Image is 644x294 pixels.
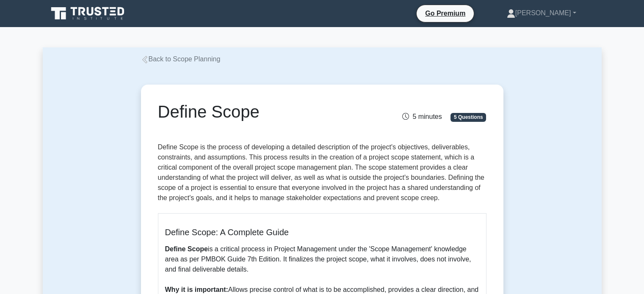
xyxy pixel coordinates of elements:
b: Why it is important: [165,286,228,293]
h5: Define Scope: A Complete Guide [165,227,479,237]
a: Back to Scope Planning [141,55,221,63]
a: [PERSON_NAME] [486,5,597,22]
h1: Define Scope [158,102,373,122]
p: Define Scope is the process of developing a detailed description of the project's objectives, del... [158,142,486,206]
span: 5 minutes [402,113,442,120]
a: Go Premium [420,8,470,19]
span: 5 Questions [451,113,486,121]
b: Define Scope [165,245,208,253]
